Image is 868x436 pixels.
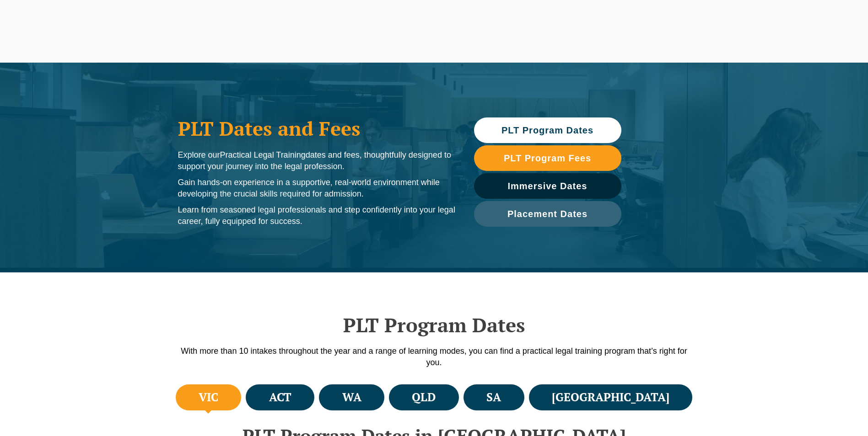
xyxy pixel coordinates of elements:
p: With more than 10 intakes throughout the year and a range of learning modes, you can find a pract... [173,346,695,368]
p: Gain hands-on experience in a supportive, real-world environment while developing the crucial ski... [178,177,456,200]
p: Explore our dates and fees, thoughtfully designed to support your journey into the legal profession. [178,149,456,172]
h4: QLD [412,390,436,405]
span: Practical Legal Training [220,150,306,160]
span: Immersive Dates [508,181,588,191]
span: PLT Program Dates [501,126,593,135]
h4: SA [486,390,501,405]
a: PLT Program Fees [474,145,621,171]
h4: ACT [269,390,291,405]
h4: WA [342,390,361,405]
span: Placement Dates [507,209,588,218]
p: Learn from seasoned legal professionals and step confidently into your legal career, fully equipp... [178,204,456,227]
span: PLT Program Fees [504,154,591,163]
h4: VIC [199,390,218,405]
h1: PLT Dates and Fees [178,117,456,140]
h2: PLT Program Dates [173,314,695,336]
a: Immersive Dates [474,173,621,199]
h4: [GEOGRAPHIC_DATA] [552,390,669,405]
a: Placement Dates [474,201,621,227]
a: PLT Program Dates [474,117,621,143]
